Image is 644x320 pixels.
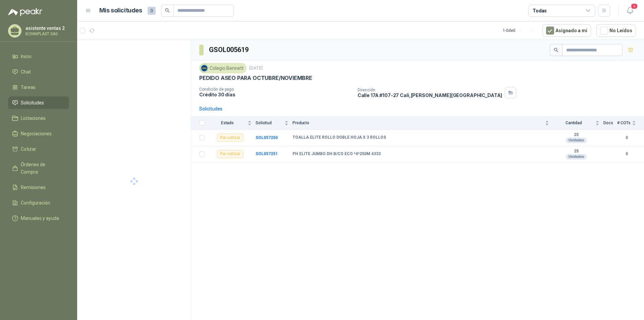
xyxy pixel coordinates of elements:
a: Cotizar [8,143,69,155]
h3: GSOL005619 [209,45,250,55]
p: Condición de pago [199,87,352,92]
span: search [165,8,170,13]
p: PEDIDO ASEO PARA OCTUBRE/NOVIEMBRE [199,75,312,82]
b: 0 [617,135,636,141]
span: 6 [631,3,638,9]
div: Solicitudes [199,105,222,112]
span: Remisiones [21,184,46,191]
img: Company Logo [201,64,208,72]
a: Órdenes de Compra [8,158,69,178]
span: Licitaciones [21,115,46,122]
p: asistente ventas 2 [25,26,67,31]
span: Solicitud [256,121,283,125]
a: Configuración [8,196,69,209]
span: Cotizar [21,145,36,153]
p: Calle 17A #107-27 Cali , [PERSON_NAME][GEOGRAPHIC_DATA] [358,92,502,98]
a: Manuales y ayuda [8,212,69,225]
a: Remisiones [8,181,69,194]
p: Dirección [358,88,502,92]
div: Por cotizar [217,134,243,142]
p: [DATE] [249,65,263,72]
th: Docs [603,117,617,130]
button: 6 [624,5,636,17]
span: Cantidad [553,121,594,125]
div: Todas [533,7,547,14]
span: Producto [292,121,544,125]
div: Unidades [566,154,587,159]
b: 0 [617,151,636,157]
p: Crédito 30 días [199,92,352,97]
span: # COTs [617,121,631,125]
th: Producto [292,117,553,130]
button: No Leídos [596,24,636,37]
b: 25 [553,149,599,154]
b: PH ELITE JUMBO DH B/CO ECO *4*250M 4333 [292,151,381,157]
span: 0 [148,7,156,15]
a: SOL057251 [256,151,278,156]
th: # COTs [617,117,644,130]
span: search [554,48,558,52]
div: Colegio Bennett [199,63,247,73]
a: Inicio [8,50,69,63]
th: Solicitud [256,117,292,130]
span: Manuales y ayuda [21,215,59,222]
span: Configuración [21,199,50,207]
div: Por cotizar [217,150,243,158]
span: Inicio [21,53,32,60]
div: 1 - 0 de 0 [503,25,537,36]
a: Chat [8,65,69,78]
th: Estado [209,117,256,130]
img: Logo peakr [8,8,42,16]
span: Órdenes de Compra [21,161,63,176]
span: Chat [21,68,31,76]
h1: Mis solicitudes [99,6,142,15]
span: Solicitudes [21,99,44,106]
b: 25 [553,132,599,138]
a: Licitaciones [8,112,69,125]
span: Tareas [21,84,36,91]
th: Cantidad [553,117,603,130]
div: Unidades [566,138,587,143]
a: SOL057250 [256,135,278,140]
a: Tareas [8,81,69,94]
span: Estado [209,121,246,125]
b: TOALLA ELITE ROLLO DOBLE HOJA X 3 ROLLOS [292,135,386,140]
button: Asignado a mi [542,24,591,37]
span: Negociaciones [21,130,52,137]
a: Solicitudes [8,96,69,109]
p: BONNIPLAST SAS [25,32,67,36]
a: Negociaciones [8,127,69,140]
